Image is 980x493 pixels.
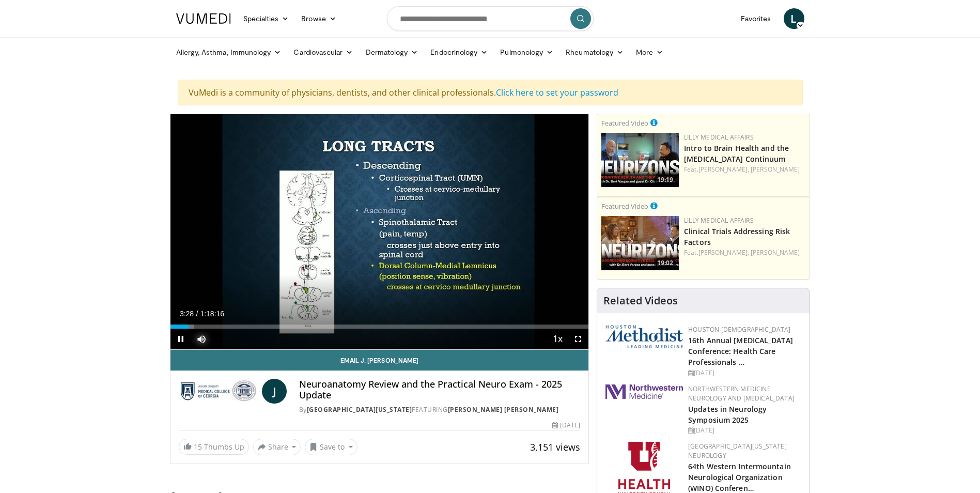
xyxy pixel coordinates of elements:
[170,325,589,329] div: Progress Bar
[287,42,359,63] a: Cardiovascular
[684,143,789,164] a: Intro to Brain Health and the [MEDICAL_DATA] Continuum
[698,248,749,257] a: [PERSON_NAME],
[530,441,580,453] span: 3,151 views
[494,42,559,63] a: Pulmonology
[496,87,618,98] a: Click here to set your password
[688,404,767,425] a: Updates in Neurology Symposium 2025
[180,310,194,318] span: 3:28
[387,6,594,31] input: Search topics, interventions
[568,329,588,349] button: Fullscreen
[448,405,559,414] a: [PERSON_NAME] [PERSON_NAME]
[194,442,202,452] span: 15
[784,8,804,29] a: L
[360,42,425,63] a: Dermatology
[751,165,800,174] a: [PERSON_NAME]
[547,329,568,349] button: Playback Rate
[688,461,791,493] a: 64th Western Intermountain Neurological Organization (WINO) Conferen…
[684,216,754,225] a: Lilly Medical Affairs
[684,133,754,142] a: Lilly Medical Affairs
[253,439,301,455] button: Share
[170,114,589,350] video-js: Video Player
[237,8,295,29] a: Specialties
[176,13,231,24] img: VuMedi Logo
[262,379,287,404] a: J
[654,258,676,268] span: 19:02
[654,175,676,184] span: 19:19
[698,165,749,174] a: [PERSON_NAME],
[424,42,494,63] a: Endocrinology
[605,384,683,399] img: 2a462fb6-9365-492a-ac79-3166a6f924d8.png.150x105_q85_autocrop_double_scale_upscale_version-0.2.jpg
[191,329,212,349] button: Mute
[684,165,805,174] div: Feat.
[601,216,679,270] img: 1541e73f-d457-4c7d-a135-57e066998777.png.150x105_q85_crop-smart_upscale.jpg
[552,421,580,430] div: [DATE]
[601,216,679,270] a: 19:02
[299,405,580,414] div: By FEATURING
[299,379,580,401] h4: Neuroanatomy Review and the Practical Neuro Exam - 2025 Update
[170,329,191,349] button: Pause
[170,42,288,63] a: Allergy, Asthma, Immunology
[601,133,679,187] img: a80fd508-2012-49d4-b73e-1d4e93549e78.png.150x105_q85_crop-smart_upscale.jpg
[605,325,683,348] img: 5e4488cc-e109-4a4e-9fd9-73bb9237ee91.png.150x105_q85_autocrop_double_scale_upscale_version-0.2.png
[735,8,777,29] a: Favorites
[305,439,357,455] button: Save to
[688,335,793,367] a: 16th Annual [MEDICAL_DATA] Conference: Health Care Professionals …
[178,80,803,105] div: VuMedi is a community of physicians, dentists, and other clinical professionals.
[688,426,801,435] div: [DATE]
[688,384,795,403] a: Northwestern Medicine Neurology and [MEDICAL_DATA]
[179,439,249,455] a: 15 Thumbs Up
[684,248,805,257] div: Feat.
[601,118,648,128] small: Featured Video
[603,295,678,307] h4: Related Videos
[684,226,790,247] a: Clinical Trials Addressing Risk Factors
[170,350,589,371] a: Email J. [PERSON_NAME]
[179,379,258,404] img: Medical College of Georgia - Augusta University
[559,42,630,63] a: Rheumatology
[601,133,679,187] a: 19:19
[307,405,412,414] a: [GEOGRAPHIC_DATA][US_STATE]
[601,202,648,211] small: Featured Video
[688,325,790,334] a: Houston [DEMOGRAPHIC_DATA]
[196,310,198,318] span: /
[630,42,670,63] a: More
[688,442,787,460] a: [GEOGRAPHIC_DATA][US_STATE] Neurology
[295,8,343,29] a: Browse
[200,310,224,318] span: 1:18:16
[751,248,800,257] a: [PERSON_NAME]
[688,368,801,378] div: [DATE]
